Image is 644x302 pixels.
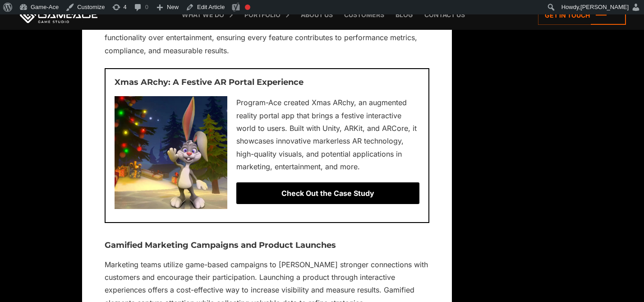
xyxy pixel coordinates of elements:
span: [PERSON_NAME] [580,4,629,10]
img: Xmas ARchy [115,96,227,209]
p: Program-Ace created Xmas ARchy, an augmented reality portal app that brings a festive interactive... [115,96,419,173]
h3: Gamified Marketing Campaigns and Product Launches [105,241,429,250]
div: Check Out the Case Study [236,182,419,204]
a: Check Out the Case Study [115,182,419,204]
a: Get in touch [538,5,626,25]
h3: Xmas ARchy: A Festive AR Portal Experience [115,78,419,87]
div: Focus keyphrase not set [245,5,250,10]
